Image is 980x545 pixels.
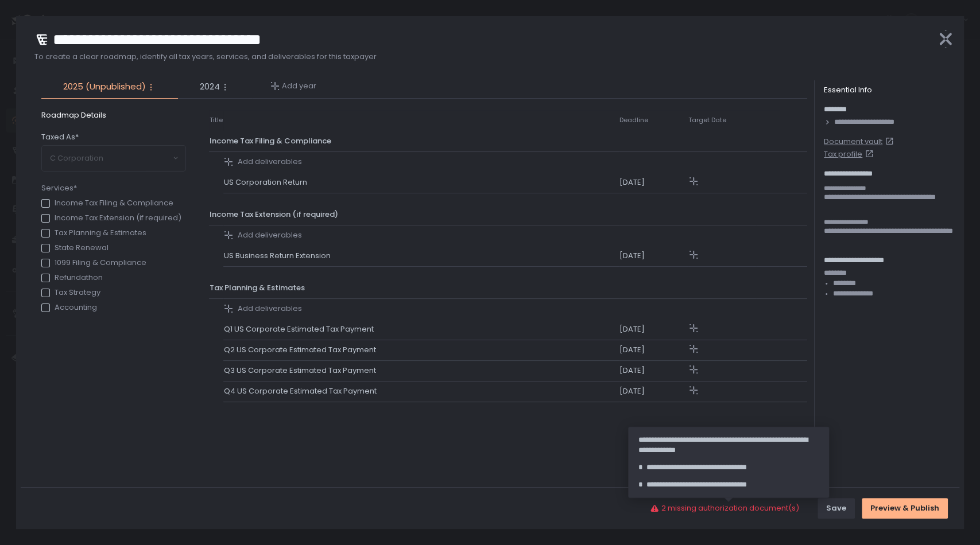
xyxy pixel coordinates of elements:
[270,81,316,91] button: Add year
[619,172,688,193] td: [DATE]
[619,246,688,266] td: [DATE]
[824,149,955,159] a: Tax profile
[41,132,79,142] span: Taxed As*
[619,110,688,131] th: Deadline
[224,177,312,188] span: US Corporation Return
[224,251,335,261] span: US Business Return Extension
[238,230,302,240] span: Add deliverables
[34,52,927,62] span: To create a clear roadmap, identify all tax years, services, and deliverables for this taxpayer
[63,80,146,94] span: 2025 (Unpublished)
[870,503,939,513] div: Preview & Publish
[619,319,688,340] td: [DATE]
[824,85,955,95] div: Essential Info
[661,503,799,513] span: 2 missing authorization document(s)
[41,110,186,120] span: Roadmap Details
[826,503,846,513] div: Save
[209,110,223,131] th: Title
[818,498,855,519] button: Save
[619,340,688,360] td: [DATE]
[688,110,757,131] th: Target Date
[824,137,955,147] a: Document vault
[210,135,331,146] span: Income Tax Filing & Compliance
[224,324,378,334] span: Q1 US Corporate Estimated Tax Payment
[224,386,381,396] span: Q4 US Corporate Estimated Tax Payment
[41,183,181,193] span: Services*
[210,282,305,293] span: Tax Planning & Estimates
[619,360,688,381] td: [DATE]
[238,157,302,167] span: Add deliverables
[210,209,338,220] span: Income Tax Extension (if required)
[224,345,381,355] span: Q2 US Corporate Estimated Tax Payment
[862,498,948,519] button: Preview & Publish
[238,303,302,314] span: Add deliverables
[224,365,381,376] span: Q3 US Corporate Estimated Tax Payment
[619,381,688,402] td: [DATE]
[200,80,220,94] span: 2024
